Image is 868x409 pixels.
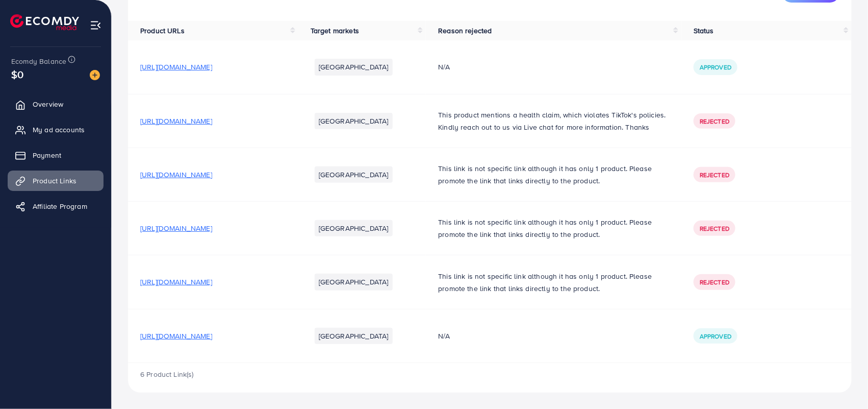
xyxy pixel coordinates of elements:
[438,26,492,36] span: Reason rejected
[8,196,104,216] a: Affiliate Program
[694,26,714,36] span: Status
[140,116,212,126] span: [URL][DOMAIN_NAME]
[700,171,729,179] span: Rejected
[315,59,393,75] li: [GEOGRAPHIC_DATA]
[140,369,194,379] span: 6 Product Link(s)
[140,277,212,287] span: [URL][DOMAIN_NAME]
[825,363,860,401] iframe: Chat
[315,274,393,290] li: [GEOGRAPHIC_DATA]
[33,125,85,135] span: My ad accounts
[438,62,450,72] span: N/A
[140,223,212,233] span: [URL][DOMAIN_NAME]
[438,216,669,240] p: This link is not specific link although it has only 1 product. Please promote the link that links...
[33,176,76,186] span: Product Links
[10,14,79,30] img: logo
[11,56,66,66] span: Ecomdy Balance
[140,331,212,341] span: [URL][DOMAIN_NAME]
[8,171,104,191] a: Product Links
[438,162,669,187] p: This link is not specific link although it has only 1 product. Please promote the link that links...
[438,270,669,295] p: This link is not specific link although it has only 1 product. Please promote the link that links...
[8,119,104,140] a: My ad accounts
[700,278,729,286] span: Rejected
[700,117,729,126] span: Rejected
[311,26,359,36] span: Target markets
[90,19,101,31] img: menu
[33,201,87,211] span: Affiliate Program
[315,220,393,236] li: [GEOGRAPHIC_DATA]
[700,224,729,233] span: Rejected
[140,170,212,180] span: [URL][DOMAIN_NAME]
[700,332,731,341] span: Approved
[140,26,185,36] span: Product URLs
[315,113,393,129] li: [GEOGRAPHIC_DATA]
[438,331,450,341] span: N/A
[33,99,63,109] span: Overview
[315,166,393,183] li: [GEOGRAPHIC_DATA]
[8,145,104,165] a: Payment
[90,70,100,80] img: image
[315,328,393,344] li: [GEOGRAPHIC_DATA]
[700,63,731,71] span: Approved
[33,150,61,160] span: Payment
[140,62,212,72] span: [URL][DOMAIN_NAME]
[8,94,104,114] a: Overview
[11,67,23,82] span: $0
[438,109,669,133] p: This product mentions a health claim, which violates TikTok's policies. Kindly reach out to us vi...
